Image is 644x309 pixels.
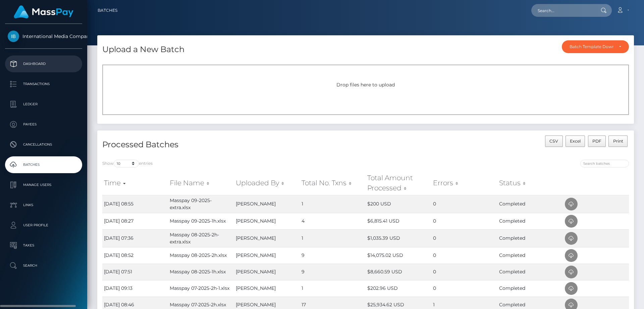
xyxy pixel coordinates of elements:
a: Links [5,197,82,214]
td: 0 [431,195,497,213]
td: Completed [497,195,563,213]
td: [DATE] 08:27 [102,213,168,229]
td: $200 USD [366,195,431,213]
span: Drop files here to upload [336,82,395,88]
td: [PERSON_NAME] [234,195,300,213]
td: [PERSON_NAME] [234,247,300,264]
label: Show entries [102,160,153,167]
span: Print [613,139,623,144]
td: 9 [300,247,366,264]
a: Manage Users [5,177,82,193]
td: 0 [431,247,497,264]
p: Taxes [8,240,79,250]
th: Time: activate to sort column ascending [102,171,168,195]
th: Status: activate to sort column ascending [497,171,563,195]
span: International Media Company BV [5,33,82,39]
th: Total No. Txns: activate to sort column ascending [300,171,366,195]
span: Excel [570,139,581,144]
button: PDF [588,136,606,147]
td: 1 [300,195,366,213]
td: Completed [497,247,563,264]
p: Manage Users [8,180,79,190]
td: Completed [497,213,563,229]
p: Transactions [8,79,79,89]
td: $6,815.41 USD [366,213,431,229]
button: CSV [545,136,563,147]
td: [PERSON_NAME] [234,229,300,247]
td: $202.96 USD [366,280,431,297]
img: MassPay Logo [14,5,73,18]
a: Dashboard [5,55,82,72]
input: Search batches [580,160,629,167]
a: Batches [5,156,82,173]
td: [PERSON_NAME] [234,280,300,297]
td: $14,075.02 USD [366,247,431,264]
p: Payees [8,119,79,129]
th: Errors: activate to sort column ascending [431,171,497,195]
input: Search... [531,4,594,17]
td: Masspay 09-2025-extra.xlsx [168,195,234,213]
td: 1 [300,229,366,247]
a: User Profile [5,217,82,234]
td: Masspay 08-2025-2h.xlsx [168,247,234,264]
td: 0 [431,280,497,297]
a: Taxes [5,237,82,254]
p: Search [8,261,79,271]
th: Total Amount Processed: activate to sort column ascending [366,171,431,195]
a: Transactions [5,76,82,92]
p: Ledger [8,99,79,109]
h4: Processed Batches [102,139,361,151]
td: [DATE] 07:51 [102,264,168,280]
td: 0 [431,229,497,247]
td: 9 [300,264,366,280]
button: Excel [566,136,585,147]
td: Masspay 07-2025-2h-1.xlsx [168,280,234,297]
a: Cancellations [5,136,82,153]
td: 4 [300,213,366,229]
p: Dashboard [8,59,79,69]
select: Showentries [114,160,139,167]
td: 0 [431,264,497,280]
img: International Media Company BV [8,31,19,42]
td: [PERSON_NAME] [234,264,300,280]
p: Batches [8,160,79,170]
button: Batch Template Download [562,40,629,53]
td: $1,035.39 USD [366,229,431,247]
td: Completed [497,229,563,247]
td: Masspay 08-2025-1h.xlsx [168,264,234,280]
a: Batches [98,3,117,17]
div: Batch Template Download [570,44,613,49]
a: Payees [5,116,82,133]
p: Cancellations [8,140,79,150]
a: Search [5,257,82,274]
td: Completed [497,264,563,280]
p: User Profile [8,220,79,230]
td: $8,660.59 USD [366,264,431,280]
td: [PERSON_NAME] [234,213,300,229]
span: CSV [549,139,558,144]
td: [DATE] 08:52 [102,247,168,264]
td: [DATE] 08:55 [102,195,168,213]
button: Print [608,136,628,147]
td: [DATE] 09:13 [102,280,168,297]
td: 0 [431,213,497,229]
td: Masspay 09-2025-1h.xlsx [168,213,234,229]
td: 1 [300,280,366,297]
th: File Name: activate to sort column ascending [168,171,234,195]
th: Uploaded By: activate to sort column ascending [234,171,300,195]
td: Masspay 08-2025-2h-extra.xlsx [168,229,234,247]
h4: Upload a New Batch [102,44,184,55]
td: Completed [497,280,563,297]
span: PDF [592,139,601,144]
p: Links [8,200,79,210]
a: Ledger [5,96,82,113]
td: [DATE] 07:36 [102,229,168,247]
